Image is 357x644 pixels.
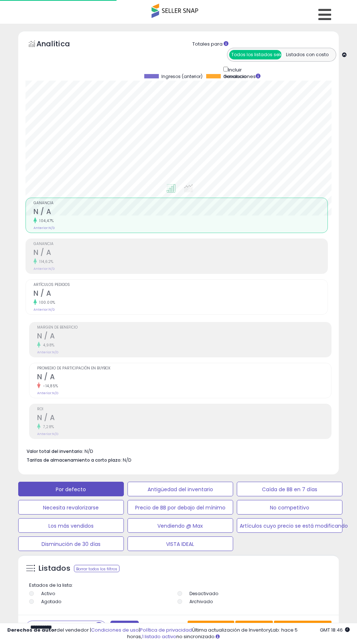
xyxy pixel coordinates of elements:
font: Ganancia [34,200,54,206]
font: Margen de beneficio [37,325,78,330]
font: ROI [37,406,43,412]
font: Ganancia [223,73,247,79]
font: 100.00% [39,300,55,305]
font: Ingresos (anterior) [161,73,203,79]
button: Vendiendo @ Max [127,518,233,533]
font: Listados [39,563,70,573]
a: 1 listado activo [142,633,176,640]
font: Los más vendidos [48,522,94,529]
font: N / A [37,413,55,423]
a: Condiciones de uso [91,626,139,633]
font: Borrar todos los filtros [76,566,117,571]
font: Por defecto [56,486,86,493]
font: -14,85% [43,383,58,389]
button: Disminución de 30 días [18,536,124,551]
font: VISTA IDEAL [166,540,194,548]
button: VISTA IDEAL [127,536,233,551]
font: N/D [48,226,55,230]
font: Anterior: [37,350,52,354]
button: Filtros [110,621,139,633]
font: N / A [34,288,51,298]
font: 114,62% [39,259,54,264]
font: Anterior: [34,267,48,271]
font: 4,98% [43,342,55,348]
font: | [139,626,140,633]
font: Antigüedad del inventario [148,486,213,493]
font: Necesita revalorizarse [43,504,99,511]
font: 104,47% [39,218,54,224]
font: N / A [34,207,51,217]
button: Guardar vista [188,621,234,634]
button: Por defecto [18,482,124,496]
font: No competitivo [270,504,309,511]
font: Anterior: [37,432,52,436]
font: Anterior: [34,307,48,312]
font: N/D [48,267,55,271]
font: N/D [85,448,93,455]
button: Caída de BB en 7 días [237,482,342,496]
font: N / A [37,372,55,382]
button: Columnas [235,621,273,633]
font: Anterior: [37,391,52,395]
font: Archivado [189,598,213,605]
font: 7,28% [43,424,54,430]
span: 2025-09-15 20:42 GMT [320,626,350,633]
font: Valor total del inventario: [27,448,83,454]
button: Antigüedad del inventario [127,482,233,496]
button: Los más vendidos [18,518,124,533]
font: Analítica [36,39,70,49]
button: Comportamiento [274,621,331,634]
font: N/D [123,457,132,463]
font: no sincronizado. [176,633,216,640]
font: N/D [48,307,55,312]
font: N / A [37,331,55,341]
font: Totales para [192,40,223,47]
font: Disminución de 30 días [42,540,101,548]
font: Tarifas de almacenamiento a corto plazo: [27,457,122,463]
font: Derechos de autor [7,626,56,633]
font: Desactivado [189,590,218,597]
font: Activo [41,590,55,597]
font: Precio de BB por debajo del mínimo [135,504,225,511]
font: Ganancia [34,241,54,247]
font: Agotado [41,598,61,605]
button: Artículos cuyo precio se está modificando [237,518,342,533]
a: Política de privacidad [140,626,192,633]
button: Necesita revalorizarse [18,500,124,515]
button: No competitivo [237,500,342,515]
font: GMT 18:46 [320,626,343,633]
font: Artículos cuyo precio se está modificando [240,522,348,529]
font: N/D [52,391,58,395]
font: Última actualización de InventoryLab: hace 5 horas, [127,626,298,640]
button: Precio de BB por debajo del mínimo [127,500,233,515]
font: N / A [34,248,51,257]
font: Estados de la lista: [29,582,73,589]
font: Artículos pedidos [34,282,70,287]
font: Vendiendo @ Max [157,522,203,529]
font: Promedio de participación en Buybox [37,365,110,371]
font: N/D [52,350,58,354]
font: N/D [52,432,58,436]
font: Caída de BB en 7 días [262,486,317,493]
font: Anterior: [34,226,48,230]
